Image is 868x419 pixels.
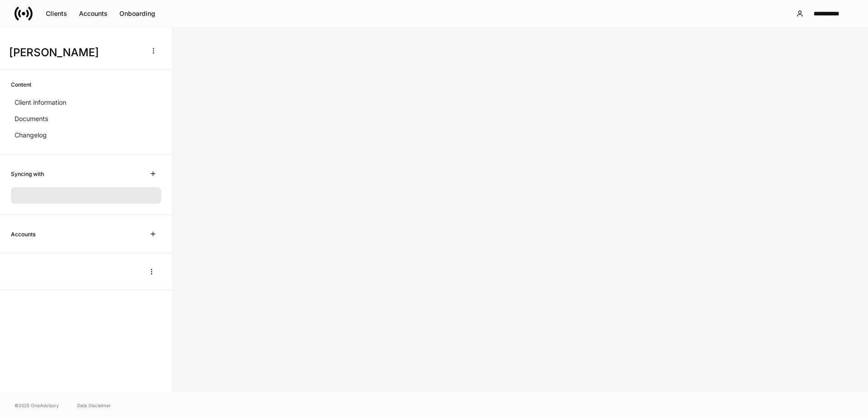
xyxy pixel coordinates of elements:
a: Client information [11,94,161,111]
p: Client information [15,98,66,107]
h6: Accounts [11,230,35,239]
div: Accounts [79,10,108,17]
a: Documents [11,111,161,127]
h6: Content [11,80,31,89]
p: Documents [15,114,48,123]
button: Clients [40,6,73,21]
a: Data Disclaimer [77,402,111,409]
button: Accounts [73,6,113,21]
div: Clients [46,10,67,17]
h3: [PERSON_NAME] [9,45,140,60]
a: Changelog [11,127,161,143]
h6: Syncing with [11,170,44,178]
span: © 2025 OneAdvisory [15,402,59,409]
div: Onboarding [119,10,155,17]
p: Changelog [15,131,47,140]
button: Onboarding [113,6,161,21]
